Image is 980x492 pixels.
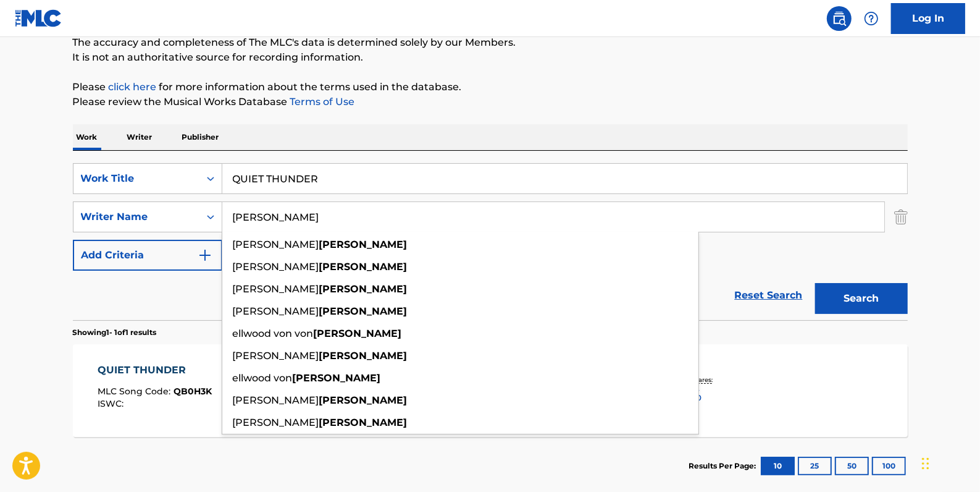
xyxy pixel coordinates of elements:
p: Please review the Musical Works Database [73,95,908,109]
img: search [832,11,847,26]
strong: [PERSON_NAME] [319,261,408,273]
span: [PERSON_NAME] [233,350,319,362]
strong: [PERSON_NAME] [319,239,408,250]
button: 10 [761,457,795,475]
img: 9d2ae6d4665cec9f34b9.svg [198,248,212,263]
p: Publisher [178,124,223,150]
span: ellwood von [233,372,293,384]
span: [PERSON_NAME] [233,239,319,250]
a: Public Search [827,6,852,31]
strong: [PERSON_NAME] [319,417,408,428]
span: [PERSON_NAME] [233,261,319,273]
button: 25 [798,457,832,475]
p: Writer [124,124,156,150]
p: Results Per Page: [689,460,760,472]
img: help [864,11,879,26]
img: Delete Criterion [894,201,908,232]
strong: [PERSON_NAME] [293,372,381,384]
span: [PERSON_NAME] [233,417,319,428]
span: [PERSON_NAME] [233,394,319,406]
a: Log In [891,3,965,34]
form: Search Form [73,163,908,320]
button: Search [815,283,908,314]
strong: [PERSON_NAME] [314,328,402,339]
a: QUIET THUNDERMLC Song Code:QB0H3KISWC:Writers (1)[PERSON_NAME] [PERSON_NAME]Recording Artists (12... [73,344,908,437]
p: Please for more information about the terms used in the database. [73,80,908,95]
button: 50 [835,457,869,475]
p: Showing 1 - 1 of 1 results [73,327,157,338]
div: Writer Name [81,210,192,224]
span: ellwood von von [233,328,314,339]
div: Drag [922,445,929,482]
strong: [PERSON_NAME] [319,394,408,406]
a: click here [109,81,157,93]
p: Work [73,124,101,150]
img: MLC Logo [15,9,62,27]
div: Help [859,6,884,31]
div: Work Title [81,171,192,186]
iframe: Chat Widget [918,433,980,492]
span: [PERSON_NAME] [233,283,319,295]
a: Reset Search [729,282,809,309]
p: It is not an authoritative source for recording information. [73,50,908,65]
p: The accuracy and completeness of The MLC's data is determined solely by our Members. [73,35,908,50]
strong: [PERSON_NAME] [319,305,408,317]
a: Terms of Use [288,96,355,108]
strong: [PERSON_NAME] [319,283,408,295]
strong: [PERSON_NAME] [319,350,408,362]
button: Add Criteria [73,240,222,271]
div: QUIET THUNDER [98,363,212,378]
span: ISWC : [98,398,127,409]
button: 100 [872,457,906,475]
span: [PERSON_NAME] [233,305,319,317]
span: QB0H3K [174,386,212,397]
span: MLC Song Code : [98,386,174,397]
